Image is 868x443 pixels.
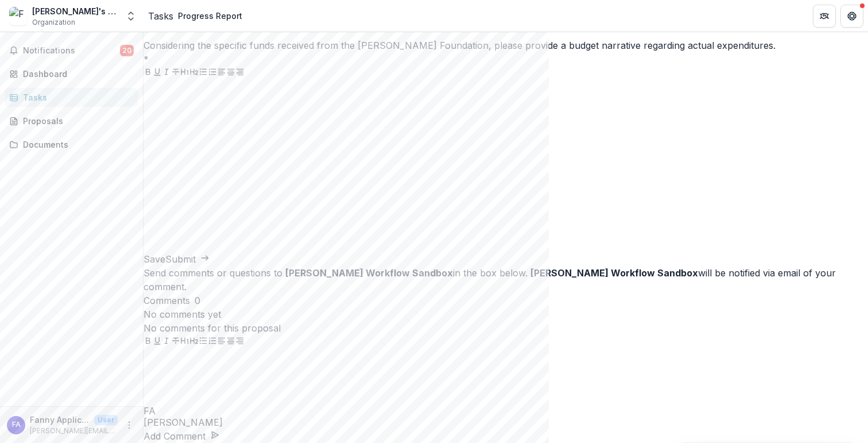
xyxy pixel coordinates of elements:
p: [PERSON_NAME] [144,415,868,429]
span: Organization [32,17,75,28]
button: Align Right [235,66,245,80]
button: Italicize [162,66,171,80]
a: Proposals [5,111,138,130]
button: Align Center [226,335,235,349]
a: Tasks [5,88,138,107]
button: Get Help [840,5,863,28]
span: Notifications [23,46,120,56]
p: No comments yet [144,307,868,321]
button: Underline [153,66,162,80]
strong: [PERSON_NAME] Workflow Sandbox [285,267,453,279]
div: Send comments or questions to in the box below. will be notified via email of your comment. [144,266,868,294]
button: More [122,418,136,432]
div: Fanny Applicant [12,421,21,429]
div: Proposals [23,115,129,127]
h2: Comments [144,294,190,307]
a: Documents [5,135,138,154]
button: Heading 2 [189,335,199,349]
button: Strike [171,66,180,80]
button: Save [144,252,165,266]
button: Open entity switcher [123,5,139,28]
div: Dashboard [23,68,129,80]
p: [PERSON_NAME][EMAIL_ADDRESS][DOMAIN_NAME] [30,426,118,436]
button: Heading 2 [189,66,199,80]
button: Align Right [235,335,245,349]
button: Heading 1 [180,335,189,349]
p: Considering the specific funds received from the [PERSON_NAME] Foundation, please provide a budge... [144,38,868,52]
button: Align Left [217,66,226,80]
button: Ordered List [208,335,217,349]
nav: breadcrumb [148,7,247,24]
p: Fanny Applicant [30,414,90,426]
a: Dashboard [5,64,138,83]
button: Ordered List [208,66,217,80]
button: Underline [153,335,162,349]
button: Italicize [162,335,171,349]
span: 0 [195,295,200,306]
div: [PERSON_NAME]'s Nonprofit Inc. [32,5,118,17]
p: User [94,415,118,425]
button: Notifications20 [5,41,138,60]
button: Strike [171,335,180,349]
button: Add Comment [144,429,219,443]
strong: [PERSON_NAME] Workflow Sandbox [530,267,698,279]
div: Progress Report [178,10,242,22]
span: 20 [120,45,134,56]
button: Submit [165,252,210,266]
button: Bold [144,335,153,349]
button: Bullet List [199,335,208,349]
button: Bullet List [199,66,208,80]
a: Tasks [148,9,173,23]
button: Partners [813,5,836,28]
button: Align Center [226,66,235,80]
button: Align Left [217,335,226,349]
button: Bold [144,66,153,80]
p: No comments for this proposal [144,321,868,335]
button: Heading 1 [180,66,189,80]
div: Tasks [23,91,129,103]
div: Documents [23,138,129,151]
img: Fanny's Nonprofit Inc. [9,7,28,25]
div: Fanny Applicant [144,406,868,415]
